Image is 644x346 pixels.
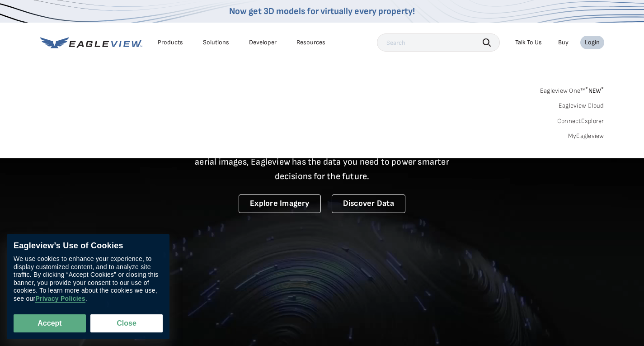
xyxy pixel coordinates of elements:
a: Developer [249,38,277,47]
input: Search [377,33,500,52]
a: ConnectExplorer [557,117,604,125]
div: Resources [296,38,325,47]
a: MyEagleview [568,132,604,140]
div: Solutions [203,38,229,47]
button: Accept [14,314,86,332]
a: Explore Imagery [239,194,321,213]
div: Products [158,38,183,47]
div: Login [585,38,600,47]
div: We use cookies to enhance your experience, to display customized content, and to analyze site tra... [14,256,163,303]
a: Discover Data [332,194,405,213]
a: Buy [558,38,569,47]
a: Privacy Policies [35,295,85,303]
a: Eagleview Cloud [559,102,604,110]
p: A new era starts here. Built on more than 3.5 billion high-resolution aerial images, Eagleview ha... [184,140,461,184]
div: Eagleview’s Use of Cookies [14,241,163,251]
button: Close [90,314,163,332]
a: Eagleview One™*NEW* [540,84,604,95]
span: NEW [585,87,604,95]
a: Now get 3D models for virtually every property! [229,6,415,17]
div: Talk To Us [515,38,542,47]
